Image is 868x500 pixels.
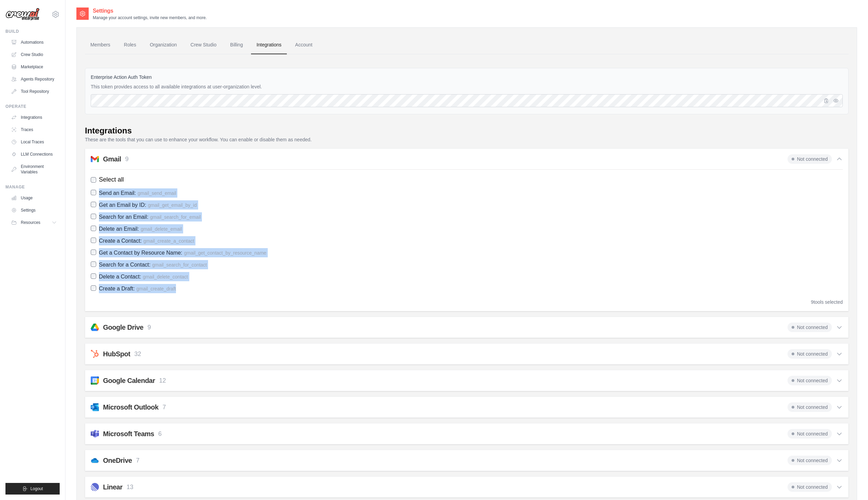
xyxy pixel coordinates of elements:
a: Members [85,36,116,54]
input: Search for an Email: gmail_search_for_email [91,214,96,219]
input: Create a Draft: gmail_create_draft [91,285,96,291]
p: 9 [147,323,151,332]
img: googleCalendar.svg [91,376,99,385]
a: Account [290,36,318,54]
a: Automations [8,37,60,48]
button: Resources [8,217,60,228]
div: Integrations [85,125,132,136]
span: gmail_create_a_contact [143,238,194,244]
p: These are the tools that you can use to enhance your workflow. You can enable or disable them as ... [85,136,849,143]
span: Not connected [788,456,832,465]
span: Create a Contact: [99,238,142,244]
a: Traces [8,124,60,135]
input: Get an Email by ID: gmail_get_email_by_id [91,202,96,207]
a: Billing [225,36,248,54]
span: gmail_create_draft [136,286,176,291]
span: Get an Email by ID: [99,202,146,208]
span: gmail_search_for_email [150,214,201,220]
p: 7 [136,456,139,465]
p: 6 [158,429,162,439]
input: Get a Contact by Resource Name: gmail_get_contact_by_resource_name [91,249,96,255]
img: googledrive.svg [91,323,99,331]
a: Marketplace [8,61,60,72]
span: gmail_delete_contact [143,274,188,280]
span: gmail_get_contact_by_resource_name [184,250,266,256]
span: Not connected [788,154,832,164]
h2: Microsoft Outlook [103,402,159,412]
span: Not connected [788,376,832,385]
span: Search for a Contact: [99,262,150,268]
span: Search for an Email: [99,214,148,220]
div: tools selected [811,299,843,305]
a: Crew Studio [8,49,60,60]
a: Usage [8,192,60,203]
input: Delete an Email: gmail_delete_email [91,226,96,231]
h2: Google Drive [103,323,143,332]
a: Tool Repository [8,86,60,97]
img: gmail.svg [91,155,99,163]
img: outlook.svg [91,403,99,411]
span: Not connected [788,323,832,332]
h2: Settings [93,7,207,15]
h2: HubSpot [103,349,130,359]
a: Integrations [8,112,60,123]
img: linear.svg [91,483,99,491]
h2: OneDrive [103,456,132,465]
a: Agents Repository [8,74,60,85]
span: Resources [21,220,40,225]
h2: Microsoft Teams [103,429,154,439]
input: Send an Email: gmail_send_email [91,190,96,195]
a: LLM Connections [8,149,60,160]
span: Send an Email: [99,190,136,196]
img: microsoftTeams.svg [91,430,99,438]
p: 13 [127,483,133,492]
span: Delete a Contact: [99,274,141,280]
span: gmail_get_email_by_id [148,202,197,208]
span: Not connected [788,482,832,492]
span: Not connected [788,429,832,439]
span: 9 [811,299,814,305]
a: Settings [8,205,60,216]
p: Manage your account settings, invite new members, and more. [93,15,207,20]
span: Get a Contact by Resource Name: [99,250,182,256]
img: onedrive.svg [91,456,99,465]
img: Logo [5,8,40,21]
h2: Linear [103,482,122,492]
span: Not connected [788,349,832,359]
input: Create a Contact: gmail_create_a_contact [91,238,96,243]
p: 7 [163,403,166,412]
p: 32 [134,349,141,359]
span: gmail_delete_email [141,226,182,232]
input: Delete a Contact: gmail_delete_contact [91,273,96,279]
p: This token provides access to all available integrations at user-organization level. [91,83,843,90]
a: Local Traces [8,137,60,147]
span: Delete an Email: [99,226,139,232]
span: gmail_search_for_contact [152,262,207,268]
input: Select all [91,177,96,183]
label: Enterprise Action Auth Token [91,74,843,81]
span: Logout [30,486,43,491]
div: Manage [5,184,60,190]
a: Crew Studio [185,36,222,54]
a: Roles [118,36,142,54]
img: hubspot.svg [91,350,99,358]
p: 12 [159,376,166,385]
h2: Google Calendar [103,376,155,385]
input: Search for a Contact: gmail_search_for_contact [91,261,96,267]
span: gmail_send_email [138,190,176,196]
h2: Gmail [103,154,121,164]
p: 9 [125,155,129,164]
a: Integrations [251,36,287,54]
a: Organization [144,36,182,54]
div: Build [5,29,60,34]
div: Operate [5,104,60,109]
a: Environment Variables [8,161,60,177]
span: Not connected [788,402,832,412]
span: Create a Draft: [99,286,135,291]
button: Logout [5,483,60,495]
span: Select all [99,175,124,184]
